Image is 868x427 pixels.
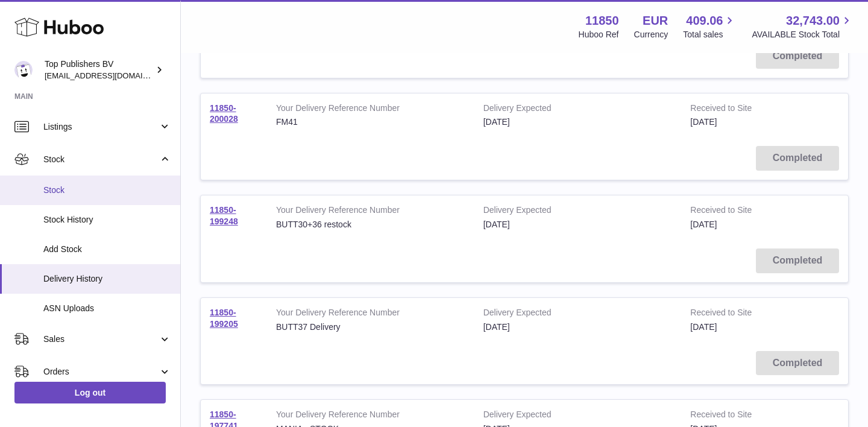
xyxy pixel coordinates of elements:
div: [DATE] [483,116,673,128]
strong: Received to Site [690,409,788,423]
span: [EMAIL_ADDRESS][DOMAIN_NAME] [45,71,177,80]
strong: Your Delivery Reference Number [276,103,465,117]
strong: Received to Site [690,204,788,219]
span: [DATE] [690,322,717,332]
strong: Your Delivery Reference Number [276,307,465,321]
div: [DATE] [483,219,673,230]
a: 409.06 Total sales [683,13,737,40]
strong: Your Delivery Reference Number [276,409,465,423]
span: ASN Uploads [43,303,171,314]
div: Currency [634,29,668,40]
strong: Received to Site [690,307,788,321]
div: BUTT30+36 restock [276,219,465,230]
a: Log out [14,382,166,403]
span: 409.06 [686,13,723,29]
span: Stock [43,185,171,196]
span: 32,743.00 [786,13,840,29]
div: Top Publishers BV [45,59,153,81]
span: Total sales [683,29,737,40]
div: BUTT37 Delivery [276,321,465,333]
span: Stock History [43,214,171,226]
span: AVAILABLE Stock Total [752,29,854,40]
span: Sales [43,334,159,345]
div: Huboo Ref [579,29,619,40]
span: [DATE] [690,220,717,229]
strong: Delivery Expected [483,409,673,423]
span: Stock [43,154,159,165]
a: 11850-200028 [210,103,238,124]
strong: Your Delivery Reference Number [276,204,465,219]
strong: Delivery Expected [483,307,673,321]
span: Listings [43,121,159,133]
div: FM41 [276,116,465,128]
span: [DATE] [690,117,717,127]
strong: Delivery Expected [483,204,673,219]
a: 11850-199205 [210,308,238,329]
strong: Delivery Expected [483,103,673,117]
span: Orders [43,366,159,378]
strong: 11850 [585,13,619,29]
span: Add Stock [43,244,171,255]
strong: EUR [643,13,668,29]
span: Delivery History [43,273,171,285]
img: accounts@fantasticman.com [14,61,33,79]
div: [DATE] [483,321,673,333]
a: 11850-199248 [210,205,238,226]
strong: Received to Site [690,103,788,117]
a: 32,743.00 AVAILABLE Stock Total [752,13,854,40]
